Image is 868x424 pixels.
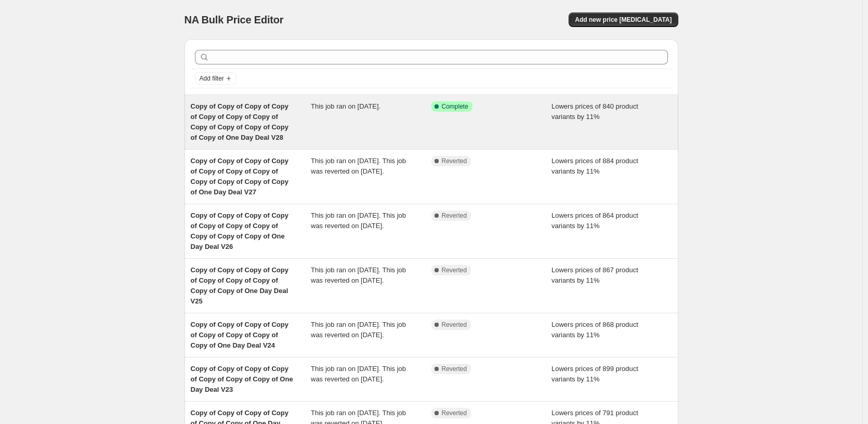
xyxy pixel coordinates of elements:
span: Reverted [442,157,467,165]
span: Copy of Copy of Copy of Copy of Copy of Copy of Copy of Copy of Copy of Copy of One Day Deal V26 [191,211,288,250]
span: This job ran on [DATE]. This job was reverted on [DATE]. [311,365,406,383]
span: This job ran on [DATE]. This job was reverted on [DATE]. [311,157,406,175]
span: This job ran on [DATE]. This job was reverted on [DATE]. [311,321,406,339]
span: Add filter [200,74,224,83]
span: Copy of Copy of Copy of Copy of Copy of Copy of Copy of Copy of Copy of Copy of Copy of Copy of O... [191,102,288,141]
span: Add new price [MEDICAL_DATA] [575,16,672,24]
span: Reverted [442,409,467,417]
span: Reverted [442,266,467,274]
span: Reverted [442,211,467,220]
span: Lowers prices of 884 product variants by 11% [551,157,638,175]
span: Lowers prices of 899 product variants by 11% [551,365,638,383]
span: This job ran on [DATE]. [311,102,380,110]
span: Copy of Copy of Copy of Copy of Copy of Copy of Copy of Copy of One Day Deal V24 [191,321,288,349]
span: Copy of Copy of Copy of Copy of Copy of Copy of Copy of One Day Deal V23 [191,365,293,393]
span: This job ran on [DATE]. This job was reverted on [DATE]. [311,211,406,230]
span: Lowers prices of 868 product variants by 11% [551,321,638,339]
span: Complete [442,102,468,111]
span: Lowers prices of 864 product variants by 11% [551,211,638,230]
span: This job ran on [DATE]. This job was reverted on [DATE]. [311,266,406,284]
span: Copy of Copy of Copy of Copy of Copy of Copy of Copy of Copy of Copy of Copy of Copy of One Day D... [191,157,288,196]
span: Reverted [442,321,467,329]
span: Lowers prices of 840 product variants by 11% [551,102,638,121]
span: Copy of Copy of Copy of Copy of Copy of Copy of Copy of Copy of Copy of One Day Deal V25 [191,266,288,305]
span: NA Bulk Price Editor [185,14,284,25]
button: Add new price [MEDICAL_DATA] [569,12,678,27]
button: Add filter [195,72,236,85]
span: Lowers prices of 867 product variants by 11% [551,266,638,284]
span: Reverted [442,365,467,373]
